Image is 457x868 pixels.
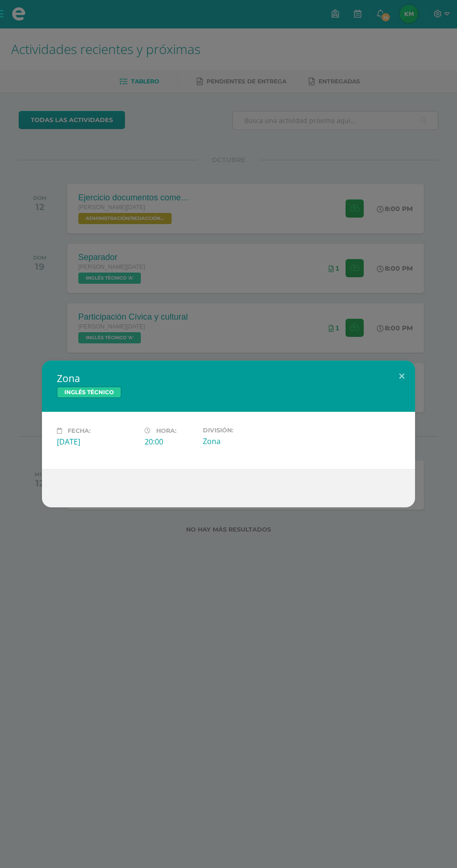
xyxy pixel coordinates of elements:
[57,372,400,385] h2: Zona
[57,387,121,398] span: INGLÉS TÉCNICO
[145,437,195,447] div: 20:00
[57,437,137,447] div: [DATE]
[203,427,283,434] label: División:
[388,361,415,392] button: Close (Esc)
[203,436,283,446] div: Zona
[156,427,176,434] span: Hora:
[68,427,90,434] span: Fecha:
